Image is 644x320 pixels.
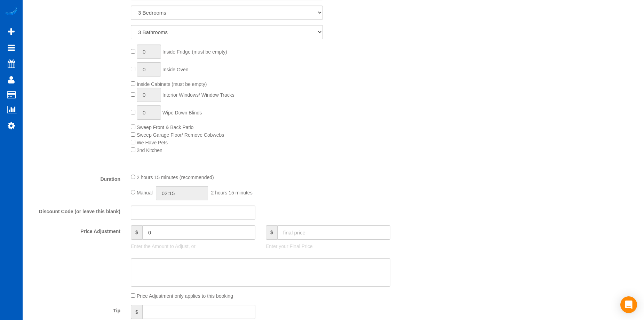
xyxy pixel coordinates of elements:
[137,190,153,195] span: Manual
[131,243,255,250] p: Enter the Amount to Adjust, or
[137,81,207,87] span: Inside Cabinets (must be empty)
[266,243,390,250] p: Enter your Final Price
[137,125,193,130] span: Sweep Front & Back Patio
[162,49,227,55] span: Inside Fridge (must be empty)
[211,190,253,195] span: 2 hours 15 minutes
[24,305,126,314] label: Tip
[137,175,214,180] span: 2 hours 15 minutes (recommended)
[137,147,162,153] span: 2nd Kitchen
[24,225,126,235] label: Price Adjustment
[162,67,189,72] span: Inside Oven
[131,225,142,240] span: $
[24,206,126,215] label: Discount Code (or leave this blank)
[131,305,142,319] span: $
[266,225,277,240] span: $
[162,110,202,115] span: Wipe Down Blinds
[162,92,234,98] span: Interior Windows/ Window Tracks
[137,293,233,299] span: Price Adjustment only applies to this booking
[137,140,168,145] span: We Have Pets
[277,225,390,240] input: final price
[24,173,126,183] label: Duration
[137,132,224,138] span: Sweep Garage Floor/ Remove Cobwebs
[620,296,637,313] div: Open Intercom Messenger
[4,7,18,17] img: Automaid Logo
